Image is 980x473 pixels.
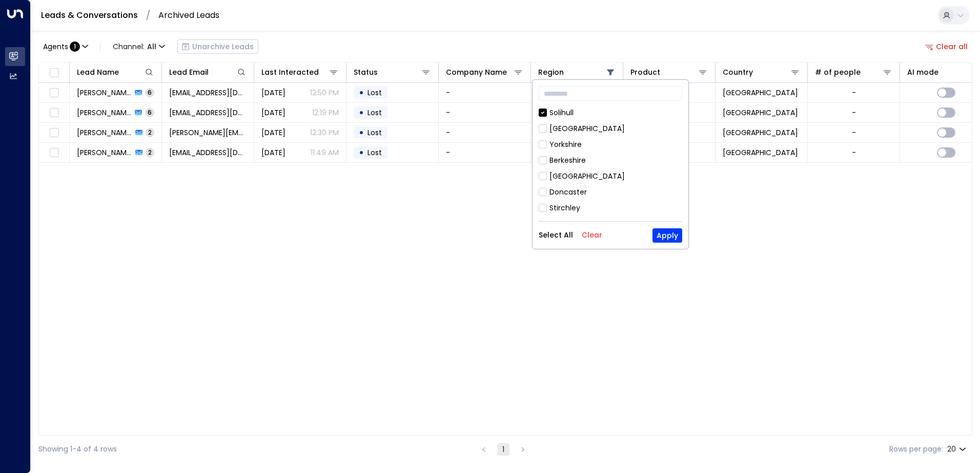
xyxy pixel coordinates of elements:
p: 12:50 PM [310,88,339,98]
span: May 26, 2025 [261,147,285,158]
button: page 1 [497,443,509,456]
div: Solihull [549,107,574,118]
div: : [43,41,80,52]
span: 2 [146,148,154,157]
div: Company Name [446,66,523,78]
span: Toggle select row [48,106,60,119]
div: Stirchley [539,203,682,213]
td: - [439,143,531,162]
p: 12:19 PM [312,107,339,118]
span: Lost [367,107,382,118]
span: Lost [367,88,382,98]
div: Country [723,66,753,78]
div: Last Interacted [261,66,319,78]
li: / [146,11,150,20]
span: shaun.megee@ge.com [169,127,247,138]
span: United Kingdom [723,127,798,138]
div: Company Name [446,66,507,78]
span: Channel: [109,39,169,54]
a: Leads & Conversations [41,9,138,21]
span: All [147,42,156,51]
div: # of people [815,66,892,78]
div: 20 [947,442,968,457]
label: Rows per page: [889,444,943,455]
span: Hannah Nelson [77,107,132,118]
td: - [439,83,531,102]
div: Lead Email [169,66,247,78]
span: May 27, 2025 [261,127,285,138]
span: United Kingdom [723,147,798,158]
span: Lost [367,127,382,138]
div: - [852,147,856,158]
span: United Kingdom [723,88,798,98]
span: Toggle select all [48,67,60,79]
span: Shaun Megee [77,127,132,138]
button: Select All [539,231,573,239]
div: Status [354,66,378,78]
div: Doncaster [549,187,587,198]
p: 12:30 PM [310,127,339,138]
div: • [359,144,364,161]
span: Lost [367,147,382,158]
div: Product [630,66,708,78]
span: 2 [146,128,154,137]
span: Jun 09, 2025 [261,88,285,98]
td: - [439,103,531,122]
button: Clear [582,231,602,239]
button: Channel:All [109,39,169,54]
div: - [852,88,856,98]
div: Solihull [539,107,682,118]
button: Apply [652,228,682,243]
p: 11:49 AM [311,147,339,158]
div: • [359,124,364,141]
div: [GEOGRAPHIC_DATA] [549,123,625,134]
span: Agents [43,43,68,50]
div: [GEOGRAPHIC_DATA] [539,171,682,182]
div: - [852,127,856,138]
div: # of people [815,66,861,78]
span: smithj@yahoo.co.uk [169,147,247,158]
div: • [359,84,364,101]
div: Showing 1-4 of 4 rows [38,444,117,455]
button: Agents:1 [38,39,92,54]
div: Country [723,66,800,78]
div: Doncaster [539,187,682,198]
nav: pagination navigation [477,443,529,456]
div: [GEOGRAPHIC_DATA] [549,171,625,182]
a: Archived Leads [158,9,219,21]
span: 6 [145,108,154,117]
div: Product [630,66,660,78]
div: Yorkshire [549,139,582,150]
span: 6 [145,88,154,97]
div: Lead Name [77,66,154,78]
div: Yorkshire [539,139,682,150]
div: Lead Name [77,66,119,78]
span: 1 [70,41,80,52]
div: - [852,107,856,118]
div: Lead Email [169,66,209,78]
span: Toggle select row [48,87,60,99]
div: Berkeshire [539,155,682,166]
td: - [439,123,531,142]
button: Clear all [921,39,972,54]
div: AI mode [907,66,938,78]
div: Last Interacted [261,66,339,78]
span: Mohamed Nasir [77,88,132,98]
span: Toggle select row [48,126,60,139]
span: Toggle select row [48,146,60,159]
div: Stirchley [549,203,580,213]
span: Jun 03, 2025 [261,107,285,118]
span: mohamednasir369@gmail.com [169,88,247,98]
div: Berkeshire [549,155,586,166]
span: hannahknelson91@gmail.com [169,107,247,118]
div: Region [538,66,616,78]
span: United Kingdom [723,107,798,118]
div: [GEOGRAPHIC_DATA] [539,123,682,134]
div: Status [354,66,431,78]
div: • [359,104,364,121]
span: Ian Smith [77,147,132,158]
div: Region [538,66,564,78]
